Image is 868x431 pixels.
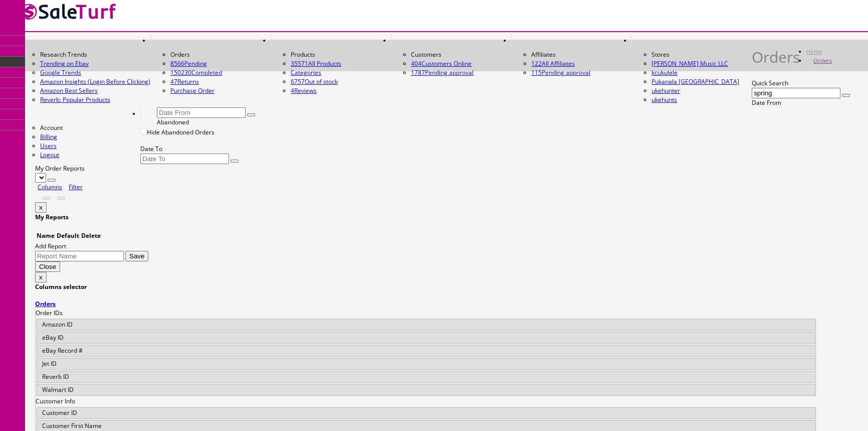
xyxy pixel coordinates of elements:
h4: My Reports [35,213,858,222]
a: 35571All Products [291,59,341,68]
label: Date To [140,145,162,153]
a: Pukanala [GEOGRAPHIC_DATA] [652,77,739,86]
span: 6757 [291,77,305,86]
div: Walmart ID [37,384,816,396]
div: Jet ID [37,358,816,370]
span: 115 [531,68,542,77]
button: Close [35,261,60,272]
a: 115Pending approval [531,68,590,77]
li: Orders [170,50,271,59]
input: Order ID or Customer Name [752,88,840,98]
a: Purchase Order [170,86,214,95]
a: ukehunts [652,95,677,104]
span: 4 [291,86,294,95]
label: Date From [752,98,781,107]
span: 150230 [170,68,191,77]
li: Affiliates [531,50,631,59]
label: Quick Search [752,79,788,87]
a: Orders [813,57,831,64]
a: 122All Affiliates [531,59,575,68]
div: Customer Info [36,397,817,406]
span: 404 [411,59,421,68]
h4: Columns selector [35,282,817,292]
span: 35571 [291,59,308,68]
a: Google Trends [40,68,150,77]
li: Stores [652,50,752,59]
a: HELP [140,108,157,119]
div: Order IDs [36,309,817,318]
td: Name [36,231,55,241]
a: Logout [40,151,59,159]
span: 47 [170,77,177,86]
a: 1787Pending approval [411,68,474,77]
a: 8566Pending [170,59,271,68]
a: Columns [38,183,62,191]
label: Abandoned [157,118,189,126]
input: Report Name [35,251,124,261]
span: 8566 [170,59,184,68]
li: Products [291,50,391,59]
button: x [35,272,47,282]
div: Customer ID [37,407,816,419]
a: Home [806,48,822,55]
input: Date From [157,107,246,118]
a: Amazon Best Sellers [40,86,150,95]
a: 6757Out of stock [291,77,338,86]
label: My Order Reports [35,164,85,173]
span: 1787 [411,68,425,77]
div: eBay Record # [37,345,816,357]
li: Account [40,123,140,132]
a: 47Returns [170,77,199,86]
a: Filter [69,183,83,191]
a: Amazon Insights (Login Before Clicking) [40,77,150,86]
input: Hide Abandoned Orders [140,128,147,134]
label: Hide Abandoned Orders [140,128,214,136]
a: Categories [291,68,321,77]
a: ukehunter [652,86,680,95]
button: x [35,202,47,213]
a: 4Reviews [291,86,317,95]
button: Save [125,251,148,261]
li: Customers [411,50,511,59]
label: Add Report [35,242,66,250]
input: Date To [140,154,229,164]
strong: Orders [35,300,56,308]
a: Billing [40,132,57,141]
div: Amazon ID [37,319,816,331]
h1: Orders [752,53,800,62]
li: Research Trends [40,50,150,59]
td: Delete [81,231,101,241]
a: 404Customers Online [411,59,472,68]
td: Default [56,231,80,241]
a: Users [40,141,57,150]
a: 150230Completed [170,68,222,77]
a: Reverb: Popular Products [40,95,150,104]
span: 122 [531,59,542,68]
a: Trending on Ebay [40,59,150,68]
div: eBay ID [37,332,816,344]
div: Reverb ID [37,371,816,383]
a: kcukulele [652,68,678,77]
a: [PERSON_NAME] Music LLC [652,59,728,68]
